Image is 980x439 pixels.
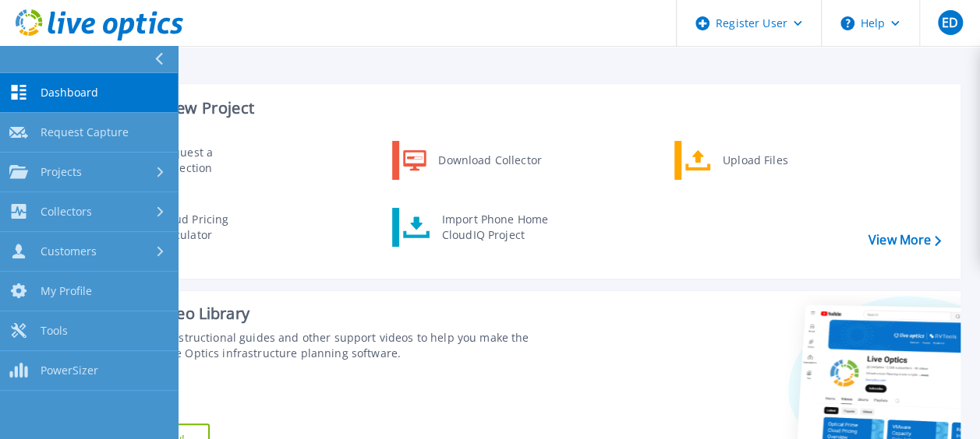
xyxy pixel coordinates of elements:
a: View More [869,233,941,248]
div: Request a Collection [152,145,266,176]
a: Upload Files [674,141,834,180]
span: Collectors [41,205,92,219]
span: My Profile [41,284,92,298]
span: Tools [41,324,68,338]
span: Dashboard [41,86,98,100]
span: ED [942,16,958,29]
div: Upload Files [715,145,830,176]
div: Import Phone Home CloudIQ Project [434,212,556,243]
div: Download Collector [430,145,548,176]
a: Download Collector [392,141,552,180]
a: Request a Collection [110,141,270,180]
h3: Start a New Project [111,100,940,117]
a: Cloud Pricing Calculator [110,208,270,247]
div: Find tutorials, instructional guides and other support videos to help you make the most of your L... [91,330,551,361]
span: Customers [41,244,97,258]
span: Projects [41,165,82,179]
span: PowerSizer [41,363,98,378]
div: Cloud Pricing Calculator [150,212,266,243]
span: Request Capture [41,125,129,139]
div: Support Video Library [91,304,551,324]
